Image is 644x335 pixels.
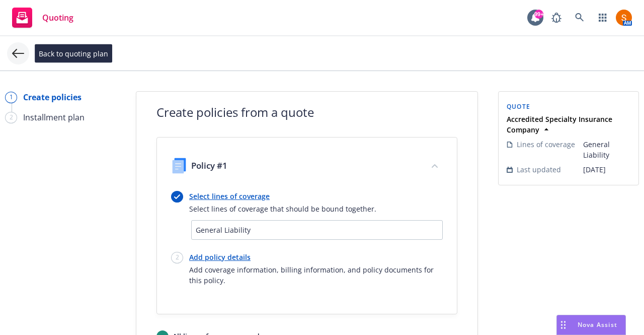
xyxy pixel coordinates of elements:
span: General Liability [196,225,438,235]
h1: Policy #1 [191,160,227,171]
span: [DATE] [583,164,630,175]
div: Drag to move [557,315,570,334]
button: Nova Assist [556,315,626,335]
span: Back to quoting plan [39,48,108,59]
div: Create policies [23,91,82,103]
span: General Liability [583,139,630,160]
div: 99+ [534,10,543,19]
a: Select lines of coverage [189,191,376,202]
div: Policy #1collapse content [159,146,455,187]
div: 1 [5,92,17,103]
span: Quote [507,102,530,111]
span: Create policies from a quote [156,104,457,121]
a: Search [570,8,590,28]
div: 2 [5,112,17,123]
a: Report a Bug [546,8,567,28]
a: Quoting [8,4,77,32]
span: Lines of coverage [517,139,575,150]
span: Add coverage information, billing information, and policy documents for this policy. [189,264,443,286]
span: Last updated [517,164,561,175]
a: Switch app [593,8,613,28]
img: photo [616,10,632,26]
div: Installment plan [23,111,85,123]
button: collapse content [427,158,443,174]
div: 2 [171,252,183,263]
a: Add policy details [189,252,443,262]
span: Select lines of coverage that should be bound together. [189,204,376,214]
strong: Accredited Specialty Insurance Company [507,114,612,135]
span: Nova Assist [578,320,617,329]
span: Quoting [42,14,73,22]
